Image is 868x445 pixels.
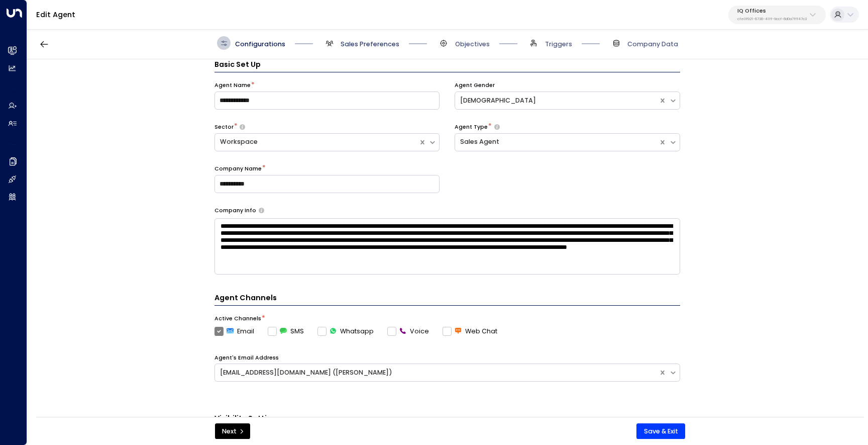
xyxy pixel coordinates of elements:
button: IQ Officescfe0f921-6736-41ff-9ccf-6d0a7fff47c3 [728,6,826,24]
label: Email [214,327,254,336]
label: Web Chat [443,327,497,336]
label: Company Name [214,165,262,173]
h3: Basic Set Up [214,59,680,72]
span: Sales Preferences [341,40,399,49]
label: Agent Type [455,123,488,131]
div: [EMAIL_ADDRESS][DOMAIN_NAME] ([PERSON_NAME]) [220,368,654,378]
h4: Agent Channels [214,293,680,306]
p: cfe0f921-6736-41ff-9ccf-6d0a7fff47c3 [737,17,807,21]
span: Objectives [455,40,490,49]
span: Company Data [627,40,678,49]
p: IQ Offices [737,8,807,14]
button: Provide a brief overview of your company, including your industry, products or services, and any ... [259,208,264,213]
button: Select whether your copilot will handle inquiries directly from leads or from brokers representin... [494,124,500,130]
div: Sales Agent [460,137,654,147]
label: Voice [387,327,429,336]
label: Active Channels [214,315,261,323]
div: Workspace [220,137,413,147]
label: SMS [268,327,304,336]
button: Next [215,423,250,439]
button: Select whether your copilot will handle inquiries directly from leads or from brokers representin... [240,124,245,130]
label: Sector [214,123,234,131]
label: Agent Name [214,81,251,90]
label: Agent's Email Address [214,354,279,362]
h3: Visibility Settings [214,413,680,426]
button: Save & Exit [636,423,685,439]
div: [DEMOGRAPHIC_DATA] [460,96,654,106]
label: Whatsapp [317,327,374,336]
label: Agent Gender [455,81,495,90]
a: Edit Agent [36,10,75,20]
label: Company Info [214,207,256,215]
span: Configurations [235,40,285,49]
span: Triggers [545,40,572,49]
